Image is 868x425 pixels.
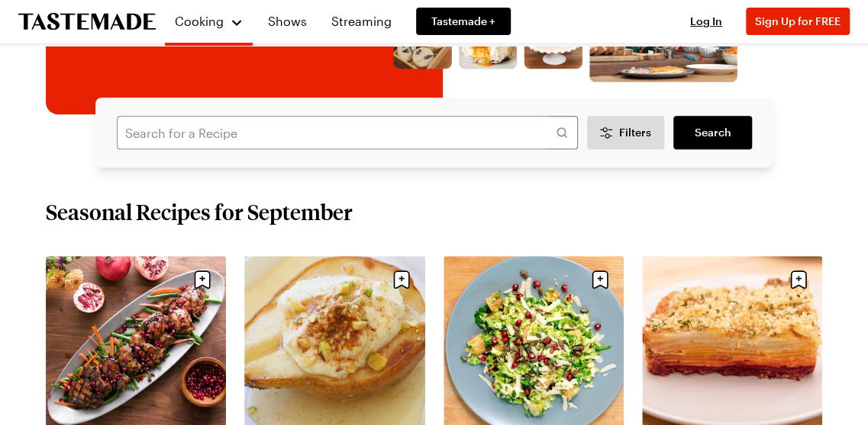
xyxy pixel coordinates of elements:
button: Cooking [174,6,244,37]
a: filters [673,116,751,149]
span: Log In [690,14,722,27]
button: Log In [676,14,737,29]
span: Filters [618,125,650,140]
button: Desktop filters [587,116,665,149]
a: To Tastemade Home Page [18,13,156,30]
button: Save recipe [387,265,416,294]
h2: Seasonal Recipes for September [46,198,353,225]
button: Save recipe [188,265,217,294]
input: Search for a Recipe [117,116,578,149]
span: Tastemade + [431,14,495,29]
span: Cooking [175,14,224,28]
span: Search [694,125,731,140]
button: Save recipe [586,265,615,294]
span: Sign Up for FREE [755,14,841,27]
button: Save recipe [784,265,813,294]
button: Sign Up for FREE [746,8,850,35]
a: Tastemade + [416,8,511,35]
